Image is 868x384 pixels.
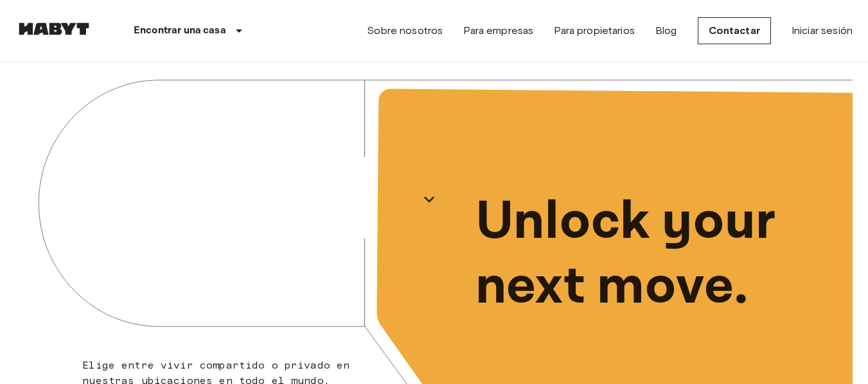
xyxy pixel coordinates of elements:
[134,23,226,38] p: Encontrar una casa
[463,23,533,38] a: Para empresas
[655,23,677,38] a: Blog
[554,23,635,38] a: Para propietarios
[792,23,853,38] a: Iniciar sesión
[698,17,771,44] a: Contactar
[475,190,833,319] p: Unlock your next move.
[367,23,443,38] a: Sobre nosotros
[15,22,93,35] img: Habyt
